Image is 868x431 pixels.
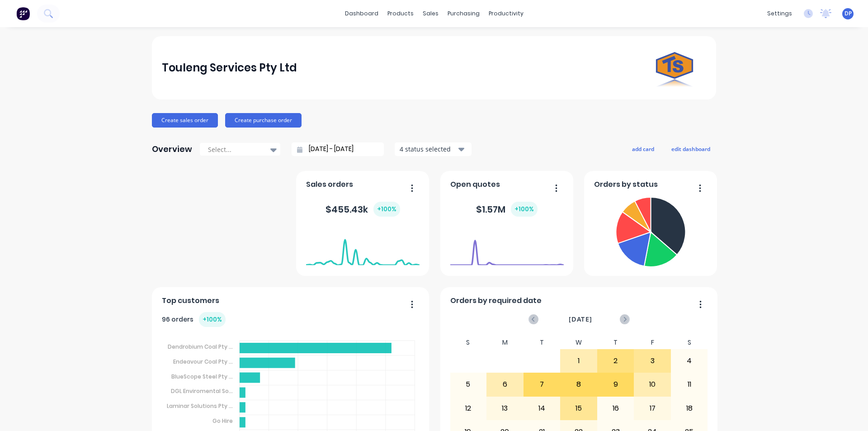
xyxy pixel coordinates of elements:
[671,336,708,349] div: S
[561,373,597,396] div: 8
[671,397,708,420] div: 18
[450,336,487,349] div: S
[383,7,418,20] div: products
[395,142,472,156] button: 4 status selected
[763,7,797,20] div: settings
[212,417,233,425] tspan: Go Hire
[450,179,500,190] span: Open quotes
[626,143,660,155] button: add card
[524,397,560,420] div: 14
[340,7,383,20] a: dashboard
[162,295,219,306] span: Top customers
[634,373,670,396] div: 10
[225,113,302,128] button: Create purchase order
[634,336,671,349] div: F
[152,113,218,128] button: Create sales order
[400,144,457,154] div: 4 status selected
[325,202,400,217] div: $ 455.43k
[162,312,226,327] div: 96 orders
[450,373,486,396] div: 5
[487,373,523,396] div: 6
[665,143,716,155] button: edit dashboard
[306,179,353,190] span: Sales orders
[511,202,538,217] div: + 100 %
[16,7,30,20] img: Factory
[598,373,634,396] div: 9
[598,350,634,372] div: 2
[171,372,233,380] tspan: BlueScope Steel Pty ...
[634,350,670,372] div: 3
[844,9,852,18] span: DP
[199,312,226,327] div: + 100 %
[487,397,523,420] div: 13
[597,336,634,349] div: T
[671,373,708,396] div: 11
[484,7,528,20] div: productivity
[643,36,706,99] img: Touleng Services Pty Ltd
[594,179,658,190] span: Orders by status
[598,397,634,420] div: 16
[561,397,597,420] div: 15
[486,336,524,349] div: M
[560,336,597,349] div: W
[168,343,233,350] tspan: Dendrobium Coal Pty ...
[162,59,297,77] div: Touleng Services Pty Ltd
[569,314,592,324] span: [DATE]
[450,397,486,420] div: 12
[634,397,670,420] div: 17
[171,387,233,395] tspan: DGL Enviromental So...
[373,202,400,217] div: + 100 %
[173,358,233,365] tspan: Endeavour Coal Pty ...
[671,350,708,372] div: 4
[476,202,538,217] div: $ 1.57M
[524,373,560,396] div: 7
[167,402,233,410] tspan: Laminar Solutions Pty ...
[443,7,484,20] div: purchasing
[524,336,561,349] div: T
[561,350,597,372] div: 1
[152,140,192,158] div: Overview
[418,7,443,20] div: sales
